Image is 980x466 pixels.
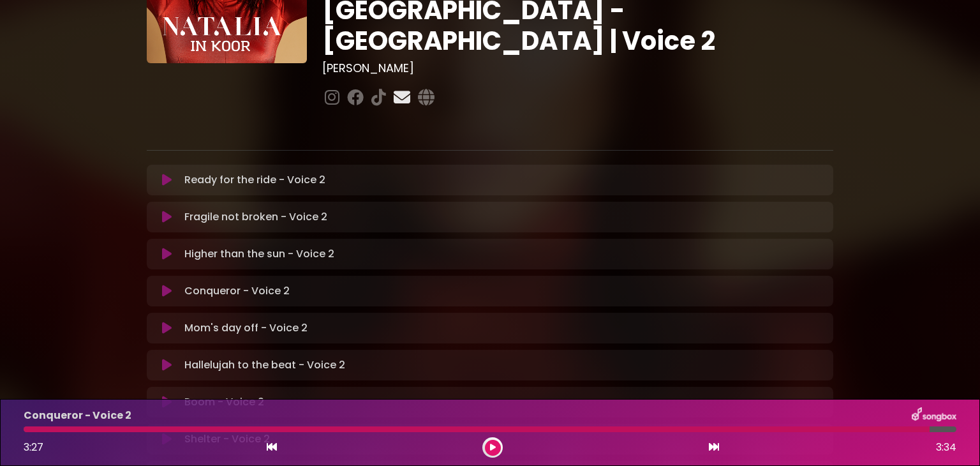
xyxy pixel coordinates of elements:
p: Mom's day off - Voice 2 [184,320,308,336]
span: 3:34 [936,440,956,455]
p: Higher than the sun - Voice 2 [184,246,334,262]
p: Hallelujah to the beat - Voice 2 [184,357,345,373]
p: Conqueror - Voice 2 [24,408,131,423]
img: songbox-logo-white.png [912,407,956,424]
p: Boom - Voice 2 [184,395,264,410]
span: 3:27 [24,440,43,455]
p: Conqueror - Voice 2 [184,283,290,299]
p: Fragile not broken - Voice 2 [184,209,327,225]
h3: [PERSON_NAME] [322,61,833,75]
p: Ready for the ride - Voice 2 [184,172,325,188]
